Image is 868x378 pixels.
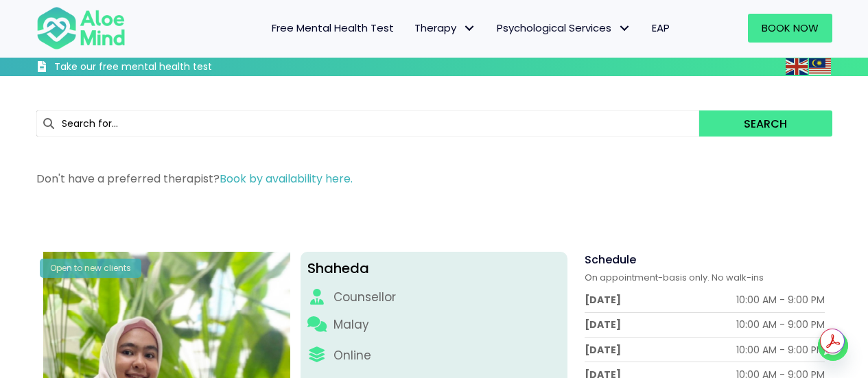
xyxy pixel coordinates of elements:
[809,58,832,74] a: Malay
[699,110,832,137] button: Search
[414,21,476,35] span: Therapy
[54,60,285,74] h3: Take our free mental health test
[762,21,819,35] span: Book Now
[333,347,371,364] div: Online
[307,259,561,279] div: Shaheda
[642,14,680,43] a: EAP
[809,58,831,75] img: ms
[40,259,141,277] div: Open to new clients
[786,58,809,74] a: English
[460,19,480,38] span: Therapy: submenu
[36,5,126,51] img: Aloe mind Logo
[585,271,764,284] span: On appointment-basis only. No walk-ins
[736,343,825,357] div: 10:00 AM - 9:00 PM
[272,21,394,35] span: Free Mental Health Test
[736,293,825,307] div: 10:00 AM - 9:00 PM
[333,289,396,306] div: Counsellor
[748,14,832,43] a: Book Now
[786,58,808,75] img: en
[486,14,642,43] a: Psychological ServicesPsychological Services: submenu
[585,293,621,307] div: [DATE]
[615,19,635,38] span: Psychological Services: submenu
[585,252,636,268] span: Schedule
[404,14,486,43] a: TherapyTherapy: submenu
[261,14,404,43] a: Free Mental Health Test
[36,60,285,76] a: Take our free mental health test
[736,318,825,331] div: 10:00 AM - 9:00 PM
[36,110,700,137] input: Search for...
[36,171,832,187] p: Don't have a preferred therapist?
[143,14,680,43] nav: Menu
[333,316,369,333] p: Malay
[652,21,670,35] span: EAP
[585,318,621,331] div: [DATE]
[585,343,621,357] div: [DATE]
[818,331,848,361] a: Whatsapp
[497,21,631,35] span: Psychological Services
[220,171,353,187] a: Book by availability here.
